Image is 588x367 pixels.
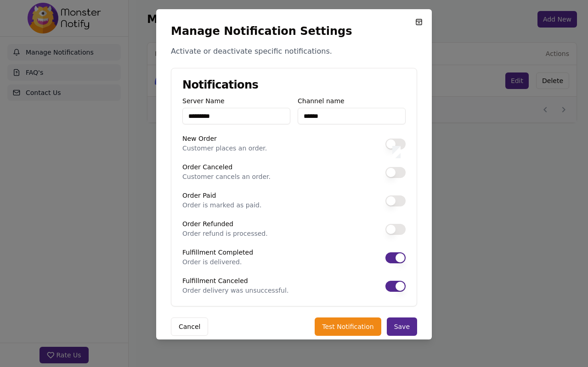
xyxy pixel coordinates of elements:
[171,24,417,39] h2: Manage Notification Settings
[182,200,261,210] p: Order is marked as paid.
[182,229,268,238] p: Order refund is processed.
[171,317,208,336] button: Cancel
[387,317,417,336] button: Save
[182,79,406,90] h3: Notifications
[182,172,271,181] p: Customer cancels an order.
[182,220,233,228] label: Order Refunded
[182,163,232,171] label: Order Canceled
[182,192,216,199] label: Order Paid
[182,144,267,153] p: Customer places an order.
[315,317,381,336] button: Test Notification
[171,46,417,57] p: Activate or deactivate specific notifications.
[182,97,225,105] label: Server Name
[182,277,248,284] label: Fulfillment Canceled
[182,286,288,295] p: Order delivery was unsuccessful.
[298,97,345,105] label: Channel name
[182,257,253,267] p: Order is delivered.
[182,135,217,142] label: New Order
[182,249,253,256] label: Fulfillment Completed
